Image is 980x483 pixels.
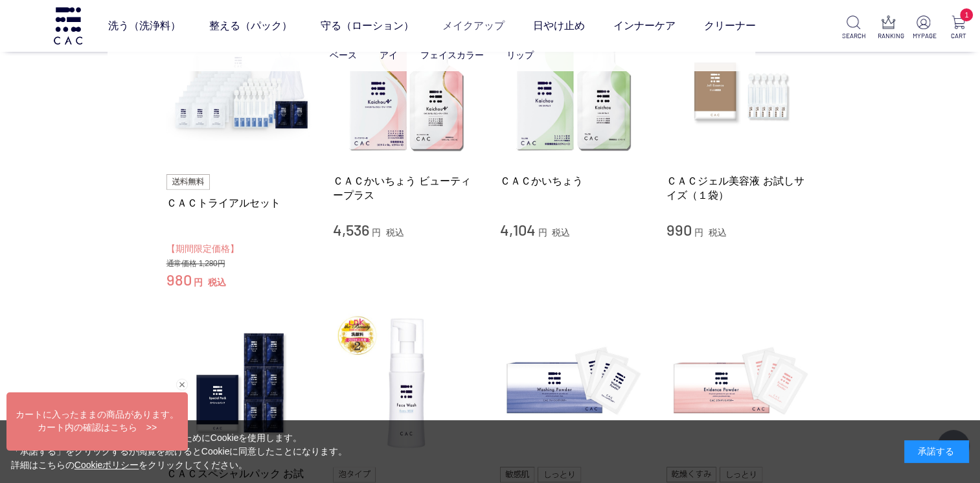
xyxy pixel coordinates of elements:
img: ＣＡＣジェル美容液 お試しサイズ（１袋） [667,17,814,164]
span: 税込 [552,227,570,238]
span: 円 [538,227,547,238]
span: 4,104 [500,220,536,239]
p: SEARCH [842,31,865,41]
p: RANKING [877,31,900,41]
a: ＣＡＣトライアルセット [166,196,314,210]
a: メイクアップ [442,8,504,44]
span: 4,536 [333,220,369,239]
a: クリーナー [703,8,755,44]
a: ＣＡＣかいちょう ビューティープラス [333,174,481,202]
span: 円 [194,277,203,287]
a: 1 CART [947,16,970,41]
img: ＣＡＣトライアルセット [166,17,314,164]
img: ＣＡＣスペシャルパック お試しサイズ（６包） [166,309,314,457]
a: Cookieポリシー [74,460,139,470]
a: 洗う（洗浄料） [108,8,180,44]
a: SEARCH [842,16,865,41]
img: ＣＡＣ フェイスウォッシュ エクストラマイルド [333,309,481,457]
img: ＣＡＣかいちょう ビューティープラス [333,17,481,164]
div: 【期間限定価格】 [166,241,314,256]
span: 税込 [709,227,727,238]
span: 税込 [208,277,226,287]
img: ＣＡＣ エヴィデンスパウダー [667,309,814,457]
img: logo [52,7,84,44]
a: インナーケア [613,8,675,44]
img: ＣＡＣ ウォッシングパウダー [500,309,648,457]
a: RANKING [877,16,900,41]
a: MYPAGE [912,16,935,41]
span: 円 [372,227,381,238]
a: 日やけ止め [532,8,584,44]
a: ＣＡＣかいちょう [500,174,648,188]
a: 整える（パック） [209,8,291,44]
a: ＣＡＣジェル美容液 お試しサイズ（１袋） [667,174,814,202]
p: CART [947,31,970,41]
a: リップ [507,50,534,60]
span: 税込 [386,227,404,238]
span: 1 [960,8,973,21]
span: 980 [166,270,192,289]
span: 円 [694,227,703,238]
img: 送料無料 [166,174,211,190]
a: フェイスカラー [420,50,484,60]
img: ＣＡＣかいちょう [500,17,648,164]
p: MYPAGE [912,31,935,41]
div: 承諾する [904,440,969,463]
div: 通常価格 1,280円 [166,259,314,269]
a: ベース [330,50,357,60]
span: 990 [667,220,692,239]
a: アイ [380,50,398,60]
a: 守る（ローション） [320,8,413,44]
